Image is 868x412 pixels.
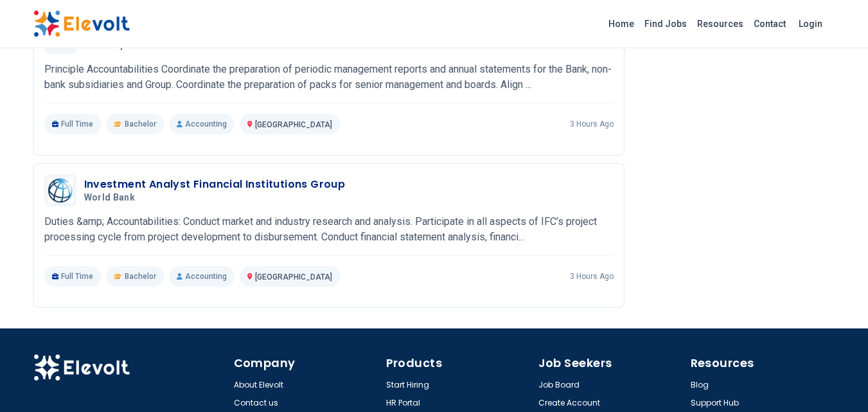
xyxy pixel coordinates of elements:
[234,354,378,372] h4: Company
[692,13,748,34] a: Resources
[691,354,835,372] h4: Resources
[234,398,278,408] a: Contact us
[169,266,235,287] p: Accounting
[691,380,709,390] a: Blog
[603,13,639,34] a: Home
[255,273,332,282] span: [GEOGRAPHIC_DATA]
[44,214,614,245] p: Duties &amp; Accountabilities: Conduct market and industry research and analysis. Participate in ...
[255,120,332,129] span: [GEOGRAPHIC_DATA]
[44,22,614,134] a: HF GroupHead Of Financial & Regulatory ReportingHF GroupPrinciple Accountabilities Coordinate the...
[538,380,580,390] a: Job Board
[386,380,429,390] a: Start Hiring
[48,177,73,203] img: World Bank
[538,354,683,372] h4: Job Seekers
[33,354,130,381] img: Elevolt
[570,119,614,129] p: 3 hours ago
[44,174,614,287] a: World BankInvestment Analyst Financial Institutions GroupWorld BankDuties &amp; Accountabilities:...
[44,62,614,93] p: Principle Accountabilities Coordinate the preparation of periodic management reports and annual s...
[791,11,830,37] a: Login
[44,114,102,134] p: Full Time
[234,380,283,390] a: About Elevolt
[691,398,739,408] a: Support Hub
[386,354,531,372] h4: Products
[84,177,346,192] h3: Investment Analyst Financial Institutions Group
[804,350,868,412] iframe: Chat Widget
[639,13,692,34] a: Find Jobs
[125,271,156,282] span: Bachelor
[748,13,791,34] a: Contact
[125,119,156,129] span: Bachelor
[386,398,420,408] a: HR Portal
[538,398,600,408] a: Create Account
[570,271,614,282] p: 3 hours ago
[169,114,235,134] p: Accounting
[44,266,102,287] p: Full Time
[84,192,136,204] span: World Bank
[33,10,130,37] img: Elevolt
